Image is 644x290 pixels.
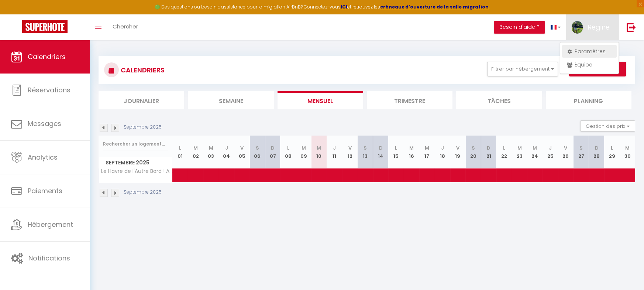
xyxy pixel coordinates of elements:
abbr: M [533,144,537,151]
th: 06 [249,136,265,168]
abbr: L [611,144,613,151]
abbr: M [409,144,414,151]
th: 17 [419,136,435,168]
th: 09 [296,136,311,168]
li: Trimestre [367,91,452,109]
th: 15 [388,136,404,168]
input: Rechercher un logement... [103,137,168,151]
button: Besoin d'aide ? [494,21,545,34]
abbr: L [395,144,397,151]
th: 10 [311,136,327,168]
th: 13 [358,136,373,168]
th: 04 [219,136,234,168]
span: Régine [588,23,610,32]
span: Analytics [28,153,58,162]
abbr: D [271,144,275,151]
span: Septembre 2025 [99,157,172,168]
th: 11 [327,136,342,168]
abbr: V [348,144,351,151]
th: 21 [481,136,496,168]
th: 07 [265,136,280,168]
th: 16 [404,136,419,168]
abbr: M [425,144,429,151]
th: 02 [188,136,203,168]
p: Septembre 2025 [124,124,162,131]
a: ICI [341,4,347,10]
th: 18 [435,136,450,168]
abbr: S [364,144,367,151]
th: 26 [558,136,574,168]
h3: CALENDRIERS [119,62,165,78]
th: 23 [512,136,527,168]
a: Équipe [562,58,617,71]
th: 29 [604,136,620,168]
abbr: M [625,144,630,151]
span: Hébergement [28,220,73,229]
img: Super Booking [22,20,68,33]
abbr: M [302,144,306,151]
th: 12 [342,136,358,168]
img: ... [572,21,583,34]
abbr: D [595,144,598,151]
abbr: V [456,144,459,151]
abbr: S [256,144,259,151]
a: Paramètres [562,45,617,58]
span: Calendriers [28,52,66,61]
abbr: V [564,144,567,151]
th: 01 [173,136,188,168]
abbr: D [487,144,490,151]
p: Septembre 2025 [124,189,162,196]
img: logout [627,23,636,32]
abbr: M [317,144,321,151]
span: Chercher [113,23,138,30]
span: Réservations [28,85,70,95]
th: 03 [203,136,219,168]
th: 05 [234,136,250,168]
abbr: L [503,144,505,151]
th: 22 [496,136,512,168]
span: Le Havre de l'Autre Bord ! Accès privé à la plage [100,168,174,174]
th: 20 [465,136,481,168]
li: Semaine [188,91,273,109]
button: Filtrer par hébergement [487,62,558,76]
th: 19 [450,136,466,168]
abbr: J [549,144,552,151]
a: ... Régine [566,14,619,40]
abbr: L [287,144,289,151]
abbr: M [193,144,198,151]
li: Tâches [456,91,542,109]
th: 08 [280,136,296,168]
abbr: M [517,144,522,151]
th: 30 [620,136,635,168]
li: Planning [546,91,631,109]
th: 14 [373,136,389,168]
li: Journalier [99,91,184,109]
abbr: S [579,144,583,151]
th: 27 [574,136,589,168]
span: Messages [28,119,61,128]
abbr: V [240,144,244,151]
a: Chercher [107,14,144,40]
abbr: M [209,144,213,151]
abbr: D [379,144,383,151]
abbr: J [333,144,336,151]
a: créneaux d'ouverture de la salle migration [380,4,489,10]
span: Paiements [28,186,62,195]
abbr: S [472,144,475,151]
abbr: J [225,144,228,151]
li: Mensuel [278,91,363,109]
button: Ouvrir le widget de chat LiveChat [6,3,28,25]
abbr: L [179,144,181,151]
button: Gestion des prix [580,120,635,132]
th: 25 [543,136,558,168]
th: 28 [589,136,605,168]
th: 24 [527,136,543,168]
abbr: J [441,144,444,151]
span: Notifications [28,253,70,263]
